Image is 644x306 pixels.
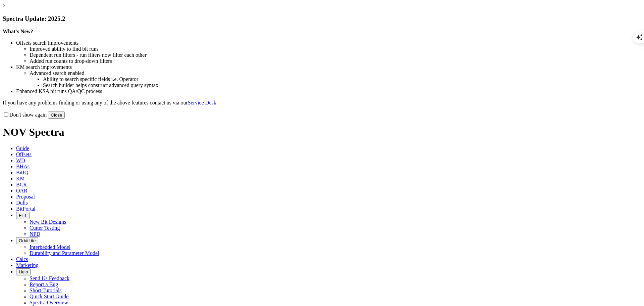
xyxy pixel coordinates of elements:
[30,231,40,237] a: NPD
[30,294,68,299] a: Quick Start Guide
[43,76,641,82] li: Ability to search specific fields i.e. Operator
[16,262,39,268] span: Marketing
[3,3,6,8] a: ×
[30,225,60,231] a: Cutter Testing
[30,288,62,293] a: Short Tutorials
[16,194,35,200] span: Proposal
[16,188,28,193] span: OAR
[16,182,27,187] span: BCR
[19,269,28,274] span: Help
[43,82,641,88] li: Search builder helps construct advanced query syntax
[16,145,29,151] span: Guide
[16,164,30,169] span: BHAs
[16,151,32,157] span: Offsets
[30,219,66,225] a: New Bit Designs
[16,206,36,212] span: BitPortal
[30,300,68,305] a: Spectra Overview
[16,40,641,46] li: Offsets search improvements
[16,176,25,181] span: KM
[30,58,641,64] li: Added run counts to drop-down filters
[16,200,28,206] span: Dulls
[30,250,99,256] a: Durability and Parameter Model
[3,112,47,118] label: Don't show again
[16,256,28,262] span: Calcs
[3,15,641,23] h3: Spectra Update: 2025.2
[30,46,641,52] li: Improved ability to find bit runs
[48,112,65,119] button: Close
[16,170,28,175] span: BitIQ
[30,281,58,287] a: Report a Bug
[30,52,641,58] li: Dependent run filters - run filters now filter each other
[30,70,641,76] li: Advanced search enabled
[19,213,27,218] span: FTT
[3,29,33,34] strong: What's New?
[16,158,25,163] span: WD
[30,244,70,250] a: Interbedded Model
[188,100,216,105] a: Service Desk
[3,100,641,106] p: If you have any problems finding or using any of the above features contact us via our
[30,275,69,281] a: Send Us Feedback
[16,88,641,94] li: Enhanced KSA bit runs QA/QC process
[16,64,641,70] li: KM search improvements
[4,112,8,117] input: Don't show again
[3,126,641,138] h1: NOV Spectra
[19,238,36,243] span: OrbitLite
